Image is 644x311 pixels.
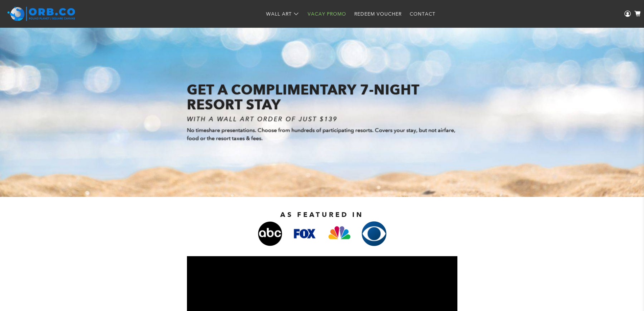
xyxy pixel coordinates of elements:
i: WITH A WALL ART ORDER OF JUST $139 [187,115,337,123]
a: Wall Art [262,5,304,23]
a: Redeem Voucher [350,5,406,23]
a: Vacay Promo [304,5,350,23]
a: Contact [406,5,439,23]
span: No timeshare presentations. Choose from hundreds of participating resorts. Covers your stay, but ... [187,127,455,141]
h1: GET A COMPLIMENTARY 7-NIGHT RESORT STAY [187,82,457,112]
h2: AS FEATURED IN [163,210,481,219]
